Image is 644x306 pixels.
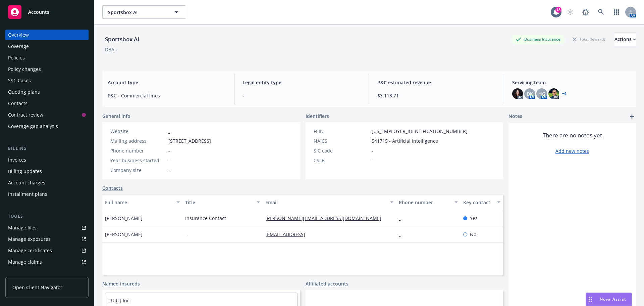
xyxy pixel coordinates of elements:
button: Full name [102,194,182,210]
div: Website [110,128,166,135]
a: Policies [5,52,89,63]
div: Installment plans [8,189,47,200]
span: - [185,231,187,238]
span: [PERSON_NAME] [105,231,143,238]
span: Yes [470,215,478,222]
span: - [168,167,170,174]
div: Overview [8,30,29,40]
span: Account type [108,79,226,86]
a: Start snowing [563,5,577,19]
span: P&C estimated revenue [377,79,496,86]
a: Accounts [5,3,89,21]
a: [URL] Inc [109,297,129,304]
span: DK [527,90,533,97]
div: Email [265,199,386,206]
span: P&C - Commercial lines [108,92,226,99]
span: General info [102,113,130,120]
button: Title [182,194,263,210]
a: +4 [562,92,567,96]
span: [STREET_ADDRESS] [168,137,211,144]
div: SIC code [314,147,369,154]
div: 18 [555,7,561,13]
div: Contacts [8,98,28,109]
div: Sportsbox AI [102,35,142,44]
a: Coverage gap analysis [5,121,89,132]
a: [PERSON_NAME][EMAIL_ADDRESS][DOMAIN_NAME] [265,215,387,221]
div: Account charges [8,177,45,188]
div: Manage BORs [8,268,40,279]
a: Contacts [102,184,123,191]
a: Billing updates [5,166,89,177]
div: Policies [8,52,25,63]
button: Actions [614,33,636,46]
div: Company size [110,167,166,174]
span: - [372,147,373,154]
span: There are no notes yet [543,131,602,139]
span: [PERSON_NAME] [105,215,143,222]
div: Year business started [110,157,166,164]
div: Manage exposures [8,234,51,245]
span: Nova Assist [600,296,626,302]
a: Contacts [5,98,89,109]
a: Manage BORs [5,268,89,279]
a: Report a Bug [579,5,592,19]
div: Key contact [463,199,493,206]
a: Manage files [5,222,89,233]
div: Phone number [110,147,166,154]
div: Policy changes [8,64,41,75]
a: Policy changes [5,64,89,75]
a: Contract review [5,110,89,120]
div: Phone number [399,199,450,206]
div: SSC Cases [8,75,31,86]
span: Servicing team [512,79,631,86]
div: Billing updates [8,166,42,177]
img: photo [548,88,559,99]
div: Manage files [8,222,37,233]
div: Quoting plans [8,87,40,97]
span: - [243,92,361,99]
span: - [372,157,373,164]
div: Mailing address [110,137,166,144]
div: Invoices [8,155,26,165]
div: Drag to move [586,293,594,306]
a: Coverage [5,41,89,52]
a: - [168,128,170,134]
span: [US_EMPLOYER_IDENTIFICATION_NUMBER] [372,128,468,135]
div: Manage certificates [8,245,52,256]
span: No [470,231,476,238]
div: FEIN [314,128,369,135]
div: Total Rewards [569,35,609,43]
span: 541715 - Artificial Intelligence [372,137,438,144]
span: Manage exposures [5,234,89,245]
div: Actions [614,33,636,46]
span: - [168,147,170,154]
a: Manage certificates [5,245,89,256]
a: Named insureds [102,280,140,287]
a: add [628,113,636,121]
span: Sportsbox AI [108,9,166,16]
img: photo [512,88,523,99]
div: Coverage gap analysis [8,121,58,132]
a: - [399,215,406,221]
div: CSLB [314,157,369,164]
a: - [399,231,406,237]
div: Billing [5,145,89,152]
button: Nova Assist [586,293,632,306]
a: Affiliated accounts [306,280,348,287]
a: Invoices [5,155,89,165]
a: Overview [5,30,89,40]
a: Manage claims [5,257,89,267]
div: Full name [105,199,172,206]
div: DBA: - [105,46,117,53]
a: Quoting plans [5,87,89,97]
div: Contract review [8,110,43,120]
div: Tools [5,213,89,220]
button: Sportsbox AI [102,5,186,19]
a: [EMAIL_ADDRESS] [265,231,311,237]
div: Title [185,199,253,206]
span: HG [538,90,545,97]
span: $3,113.71 [377,92,496,99]
div: NAICS [314,137,369,144]
span: - [168,157,170,164]
button: Key contact [461,194,503,210]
